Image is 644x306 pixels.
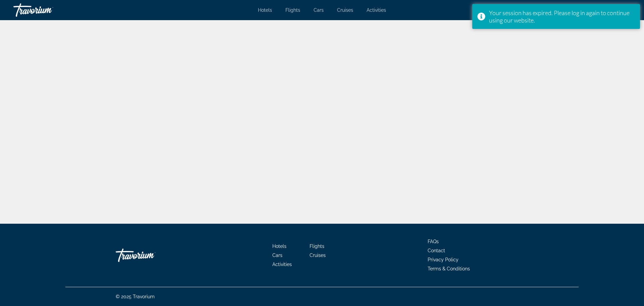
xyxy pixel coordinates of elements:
[489,9,635,24] div: Your session has expired. Please log in again to continue using our website.
[272,253,282,258] a: Cars
[337,7,353,13] a: Cruises
[310,244,324,249] a: Flights
[258,7,272,13] a: Hotels
[116,245,183,265] a: Travorium
[13,1,80,19] a: Travorium
[314,7,324,13] a: Cars
[367,7,386,13] a: Activities
[428,248,445,253] a: Contact
[272,262,292,267] a: Activities
[285,7,300,13] a: Flights
[428,239,439,244] a: FAQs
[428,266,470,271] a: Terms & Conditions
[310,253,326,258] a: Cruises
[272,244,286,249] a: Hotels
[116,294,155,299] span: © 2025 Travorium
[428,257,459,262] a: Privacy Policy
